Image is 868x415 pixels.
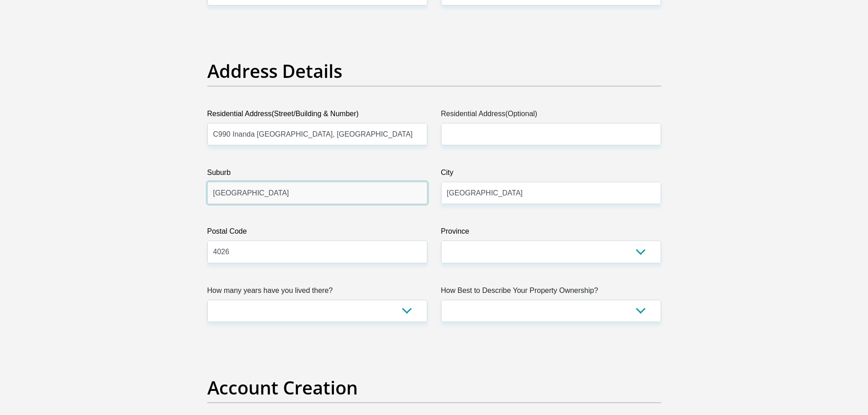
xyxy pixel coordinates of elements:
input: Postal Code [207,241,427,263]
label: City [441,167,661,182]
label: Residential Address(Optional) [441,108,661,123]
select: Please select a value [441,300,661,322]
label: Suburb [207,167,427,182]
input: Suburb [207,182,427,204]
input: Valid residential address [207,123,427,145]
input: City [441,182,661,204]
label: How Best to Describe Your Property Ownership? [441,285,661,300]
h2: Account Creation [207,377,661,399]
label: Residential Address(Street/Building & Number) [207,108,427,123]
label: Province [441,226,661,241]
select: Please Select a Province [441,241,661,263]
label: How many years have you lived there? [207,285,427,300]
select: Please select a value [207,300,427,322]
h2: Address Details [207,60,661,82]
input: Address line 2 (Optional) [441,123,661,145]
label: Postal Code [207,226,427,241]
